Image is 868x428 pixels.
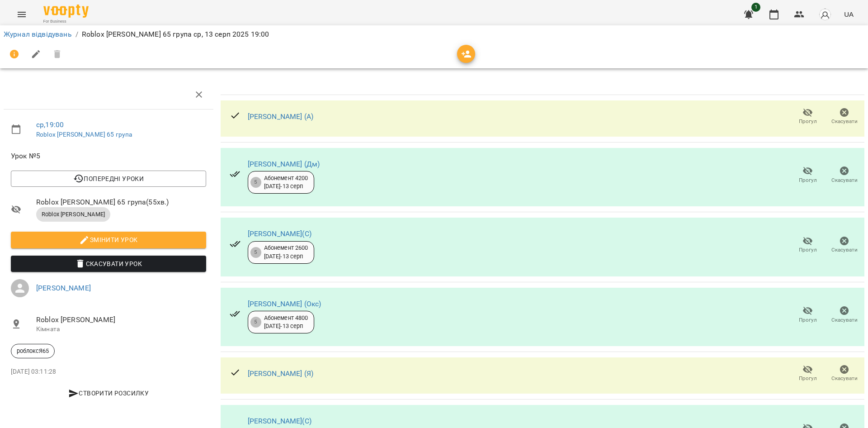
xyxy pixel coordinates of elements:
span: Roblox [PERSON_NAME] [36,314,206,325]
li: / [75,29,78,40]
button: Скасувати Урок [11,256,206,272]
span: Прогул [799,246,817,254]
button: UA [840,6,857,23]
img: Voopty Logo [43,5,89,18]
span: Roblox [PERSON_NAME] [36,210,110,219]
span: Прогул [799,176,817,184]
button: Menu [11,4,33,25]
span: Скасувати [831,176,858,184]
span: Прогул [799,316,817,324]
span: Скасувати Урок [18,258,199,269]
p: Roblox [PERSON_NAME] 65 група ср, 13 серп 2025 19:00 [82,29,269,40]
button: Попередні уроки [11,171,206,187]
nav: breadcrumb [4,29,864,40]
button: Прогул [789,361,826,386]
div: 5 [250,177,261,188]
div: Абонемент 2600 [DATE] - 13 серп [264,244,308,261]
button: Прогул [789,233,826,258]
a: [PERSON_NAME] (Дм) [248,160,320,168]
button: Скасувати [826,361,863,386]
a: [PERSON_NAME](С) [248,417,311,425]
a: [PERSON_NAME] [36,284,91,292]
a: [PERSON_NAME] (Окс) [248,300,321,308]
span: For Business [43,19,89,24]
button: Скасувати [826,303,863,328]
span: Скасувати [831,375,858,382]
button: Скасувати [826,162,863,188]
a: ср , 19:00 [36,120,64,129]
div: Абонемент 4200 [DATE] - 13 серп [264,174,308,191]
button: Прогул [789,104,826,129]
button: Прогул [789,162,826,188]
span: Прогул [799,375,817,382]
a: [PERSON_NAME](С) [248,229,311,238]
p: Кімната [36,325,206,334]
span: Прогул [799,118,817,125]
a: Журнал відвідувань [4,30,72,38]
img: avatar_s.png [819,8,831,21]
button: Скасувати [826,104,863,129]
button: Прогул [789,303,826,328]
div: роблоксЯ65 [11,344,55,358]
span: Створити розсилку [14,388,203,399]
div: Абонемент 4800 [DATE] - 13 серп [264,314,308,331]
span: Скасувати [831,246,858,254]
span: Roblox [PERSON_NAME] 65 група ( 55 хв. ) [36,197,206,208]
span: Змінити урок [18,234,199,245]
span: UA [844,10,854,19]
a: [PERSON_NAME] (Я) [248,369,314,378]
span: Скасувати [831,118,858,125]
button: Створити розсилку [11,385,206,401]
button: Скасувати [826,233,863,258]
a: Roblox [PERSON_NAME] 65 група [36,131,132,138]
span: Урок №5 [11,151,206,162]
a: [PERSON_NAME] (А) [248,112,314,121]
span: 1 [751,3,760,12]
span: Попередні уроки [18,173,199,184]
span: роблоксЯ65 [11,347,54,355]
div: 5 [250,247,261,258]
p: [DATE] 03:11:28 [11,367,206,376]
button: Змінити урок [11,232,206,248]
div: 5 [250,317,261,328]
span: Скасувати [831,316,858,324]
